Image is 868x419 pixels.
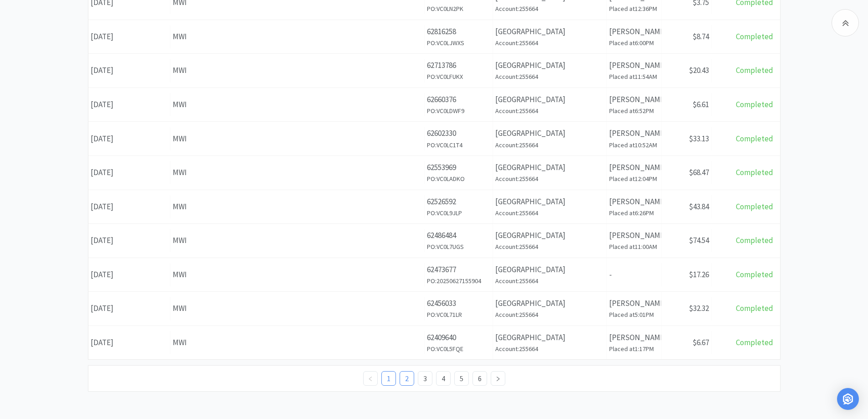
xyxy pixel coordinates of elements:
h6: Account: 255664 [495,208,604,218]
div: [DATE] [88,161,170,184]
h6: Placed at 11:00AM [609,242,659,252]
span: Completed [736,269,773,279]
span: $43.84 [689,202,709,212]
h6: Account: 255664 [495,344,604,354]
div: MWI [173,234,422,247]
div: MWI [173,201,422,213]
h6: PO: VC0LC1T4 [427,140,490,150]
li: 6 [473,371,487,386]
a: 5 [455,372,468,385]
span: Completed [736,235,773,245]
p: [GEOGRAPHIC_DATA] [495,264,604,276]
li: 3 [418,371,432,386]
p: 62409640 [427,331,490,344]
h6: Placed at 1:17PM [609,344,659,354]
span: Completed [736,167,773,177]
p: [PERSON_NAME] [609,161,659,174]
h6: Account: 255664 [495,310,604,320]
h6: Placed at 12:36PM [609,4,659,14]
h6: PO: VC0LN2PK [427,4,490,14]
h6: Placed at 10:52AM [609,140,659,150]
li: 2 [400,371,414,386]
h6: PO: 20250627155904 [427,276,490,286]
a: 6 [473,372,487,385]
li: 5 [454,371,469,386]
span: Completed [736,134,773,144]
h6: PO: VC0LDWF9 [427,106,490,116]
h6: PO: VC0L9JLP [427,208,490,218]
p: 62486484 [427,229,490,242]
div: Open Intercom Messenger [837,388,859,410]
h6: PO: VC0L5FQE [427,344,490,354]
h6: Account: 255664 [495,106,604,116]
div: [DATE] [88,127,170,150]
p: [GEOGRAPHIC_DATA] [495,127,604,140]
span: Completed [736,202,773,212]
a: 2 [400,372,414,385]
span: Completed [736,337,773,347]
h6: Account: 255664 [495,140,604,150]
div: [DATE] [88,297,170,320]
div: [DATE] [88,93,170,116]
p: 62456033 [427,297,490,310]
h6: PO: VC0LFUKX [427,72,490,82]
a: 3 [418,372,432,385]
div: MWI [173,64,422,77]
div: MWI [173,336,422,349]
h6: Account: 255664 [495,4,604,14]
h6: Placed at 5:01PM [609,310,659,320]
div: MWI [173,98,422,111]
div: [DATE] [88,195,170,218]
div: [DATE] [88,25,170,48]
p: [PERSON_NAME] [609,127,659,140]
p: [PERSON_NAME] [609,331,659,344]
p: [GEOGRAPHIC_DATA] [495,297,604,310]
p: 62713786 [427,59,490,72]
a: 1 [382,372,395,385]
h6: Placed at 12:04PM [609,174,659,184]
div: [DATE] [88,331,170,354]
span: $74.54 [689,235,709,245]
h6: Placed at 6:00PM [609,38,659,48]
p: [GEOGRAPHIC_DATA] [495,331,604,344]
p: [GEOGRAPHIC_DATA] [495,229,604,242]
p: - [609,269,659,281]
div: MWI [173,269,422,281]
p: 62602330 [427,127,490,140]
p: 62473677 [427,264,490,276]
p: [GEOGRAPHIC_DATA] [495,161,604,174]
li: Previous Page [363,371,378,386]
h6: PO: VC0LADKO [427,174,490,184]
span: $17.26 [689,269,709,279]
span: $32.32 [689,303,709,313]
p: [PERSON_NAME] [609,26,659,38]
p: 62526592 [427,196,490,208]
p: [GEOGRAPHIC_DATA] [495,196,604,208]
li: 1 [381,371,396,386]
h6: PO: VC0LJWXS [427,38,490,48]
p: [GEOGRAPHIC_DATA] [495,59,604,72]
p: [PERSON_NAME] [609,297,659,310]
div: MWI [173,31,422,43]
p: 62553969 [427,161,490,174]
h6: Account: 255664 [495,174,604,184]
a: 4 [437,372,450,385]
div: [DATE] [88,59,170,82]
span: Completed [736,65,773,75]
span: Completed [736,99,773,109]
span: Completed [736,31,773,41]
p: [GEOGRAPHIC_DATA] [495,26,604,38]
p: [PERSON_NAME] [609,229,659,242]
div: MWI [173,133,422,145]
h6: Placed at 6:52PM [609,106,659,116]
h6: PO: VC0L71LR [427,310,490,320]
div: MWI [173,166,422,179]
p: [GEOGRAPHIC_DATA] [495,93,604,106]
p: [PERSON_NAME] [609,93,659,106]
i: icon: left [368,376,373,382]
p: [PERSON_NAME] [609,196,659,208]
span: $6.61 [693,99,709,109]
h6: Account: 255664 [495,38,604,48]
li: Next Page [491,371,505,386]
div: MWI [173,302,422,315]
